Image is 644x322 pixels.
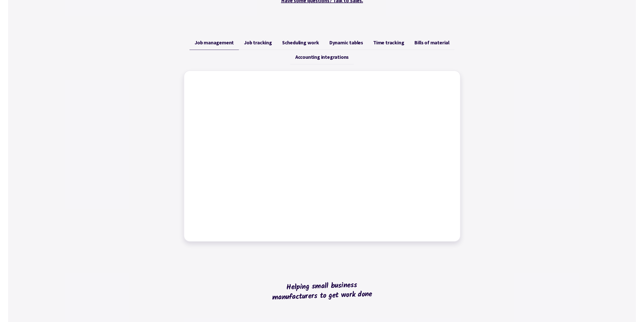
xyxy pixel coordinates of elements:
iframe: Chat Widget [619,298,644,322]
span: Job management [195,40,234,46]
span: Bills of material [414,40,449,46]
span: Job tracking [244,40,272,46]
span: Time tracking [373,40,404,46]
iframe: Factory - Job Management [189,76,455,236]
span: Scheduling work [282,40,319,46]
h2: Helping small business manufacturers to get work done [265,262,379,320]
span: Dynamic tables [329,40,363,46]
span: Accounting integrations [295,54,349,60]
